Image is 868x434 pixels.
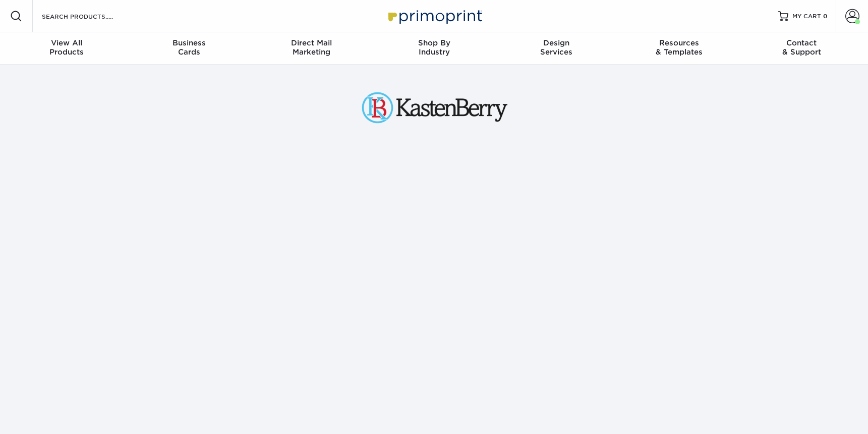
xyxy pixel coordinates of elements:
[128,32,250,65] a: BusinessCards
[6,38,128,57] div: Products
[6,38,128,47] span: View All
[128,38,250,57] div: Cards
[618,32,740,65] a: Resources& Templates
[6,32,128,65] a: View AllProducts
[373,38,495,57] div: Industry
[495,32,618,65] a: DesignServices
[740,38,863,47] span: Contact
[495,38,618,57] div: Services
[740,38,863,57] div: & Support
[618,38,740,47] span: Resources
[384,5,485,27] img: Primoprint
[373,38,495,47] span: Shop By
[373,32,495,65] a: Shop ByIndustry
[250,32,373,65] a: Direct MailMarketing
[823,13,828,20] span: 0
[740,32,863,65] a: Contact& Support
[618,38,740,57] div: & Templates
[41,10,139,22] input: SEARCH PRODUCTS.....
[495,38,618,47] span: Design
[359,89,510,127] img: KastenBerry
[128,38,250,47] span: Business
[250,38,373,47] span: Direct Mail
[250,38,373,57] div: Marketing
[792,12,821,21] span: MY CART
